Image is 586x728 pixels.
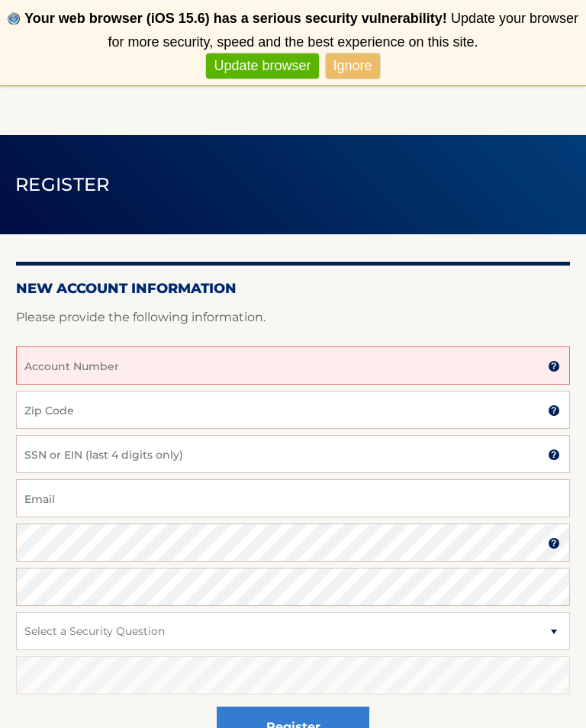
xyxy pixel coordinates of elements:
[16,307,570,328] p: Please provide the following information.
[206,53,318,79] a: Update browser
[16,280,570,297] h2: New Account Information
[548,449,560,461] img: tooltip.svg
[16,479,570,517] input: Email
[15,173,110,195] span: Register
[16,435,570,473] input: SSN or EIN (last 4 digits only)
[548,404,560,417] img: tooltip.svg
[108,11,578,50] span: Update your browser for more security, speed and the best experience on this site.
[548,360,560,372] img: tooltip.svg
[548,537,560,549] img: tooltip.svg
[16,346,570,385] input: Account Number
[16,391,570,429] input: Zip Code
[24,11,447,26] b: Your web browser (iOS 15.6) has a serious security vulnerability!
[326,53,380,79] a: Ignore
